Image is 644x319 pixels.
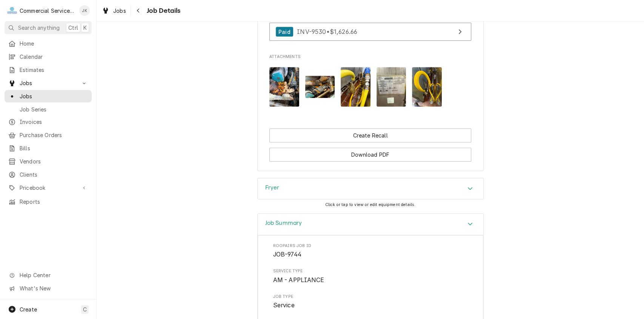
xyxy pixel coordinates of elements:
span: Calendar [20,53,88,61]
button: Create Recall [269,128,471,142]
a: Clients [5,168,92,181]
div: Button Group Row [269,142,471,162]
span: Attachments [269,61,471,113]
span: Purchase Orders [20,131,88,139]
a: Go to Pricebook [5,182,92,194]
img: bG4uPtPRSmu8TEaOU6mg [412,67,442,107]
a: View Invoice [269,23,471,41]
span: Vendors [20,157,88,165]
span: Job Type [273,294,468,300]
span: Search anything [18,24,60,32]
div: John Key's Avatar [79,5,90,16]
img: CDffNImrTliU2orNPRsk [305,76,335,98]
span: Clients [20,171,88,179]
span: Create [20,306,37,313]
div: Accordion Header [258,214,483,235]
span: Home [20,40,88,47]
div: Accordion Header [258,178,483,199]
button: Download PDF [269,148,471,162]
a: Bills [5,142,92,154]
div: Button Group [269,128,471,162]
a: Jobs [99,5,129,17]
div: Commercial Service Co.'s Avatar [7,5,17,16]
span: Job Type [273,301,468,310]
div: Invoices [269,12,471,44]
a: Jobs [5,90,92,102]
span: Bills [20,144,88,152]
span: Service Type [273,276,468,285]
h3: Fryer [265,184,280,191]
img: qiehpLewSr2gUDqgpLcj [341,67,370,107]
button: Accordion Details Expand Trigger [258,178,483,199]
button: Navigate back [132,5,144,17]
div: Service Type [273,268,468,284]
span: Ctrl [68,24,78,32]
div: Paid [276,27,293,37]
span: Help Center [20,271,87,279]
img: m5hWiFoQgqkorKqjwYzJ [269,67,299,107]
span: K [83,24,87,32]
span: Roopairs Job ID [273,243,468,249]
span: C [83,305,87,313]
button: Search anythingCtrlK [5,21,92,34]
span: JOB-9744 [273,251,301,258]
div: Attachments [269,54,471,113]
span: Attachments [269,54,471,60]
a: Home [5,37,92,50]
a: Purchase Orders [5,129,92,141]
button: Accordion Details Expand Trigger [258,214,483,235]
a: Reports [5,195,92,208]
span: AM - APPLIANCE [273,276,324,284]
div: JK [79,5,90,16]
a: Go to Jobs [5,77,92,89]
div: Job Type [273,294,468,310]
a: Vendors [5,155,92,168]
span: Service Type [273,268,468,274]
span: Roopairs Job ID [273,250,468,259]
div: C [7,5,17,16]
a: Invoices [5,116,92,128]
span: Invoices [20,118,88,126]
span: INV-9530 • $1,626.66 [297,28,357,35]
a: Go to Help Center [5,269,92,281]
div: Roopairs Job ID [273,243,468,259]
img: xKcswSmNQXijQrWC8VRO [377,67,406,107]
a: Estimates [5,64,92,76]
a: Go to What's New [5,282,92,295]
span: Job Series [20,105,88,113]
span: What's New [20,284,87,292]
span: Pricebook [20,184,77,192]
div: Button Group Row [269,128,471,142]
h3: Job Summary [265,220,302,227]
span: Click or tap to view or edit equipment details. [325,202,416,207]
a: Job Series [5,103,92,116]
span: Job Details [144,6,181,16]
div: Fryer [257,178,484,200]
span: Estimates [20,66,88,74]
span: Reports [20,198,88,206]
a: Calendar [5,50,92,63]
span: Jobs [20,92,88,100]
span: Jobs [20,79,77,87]
span: Service [273,302,295,309]
span: Jobs [113,7,126,15]
div: Commercial Service Co. [20,7,75,15]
